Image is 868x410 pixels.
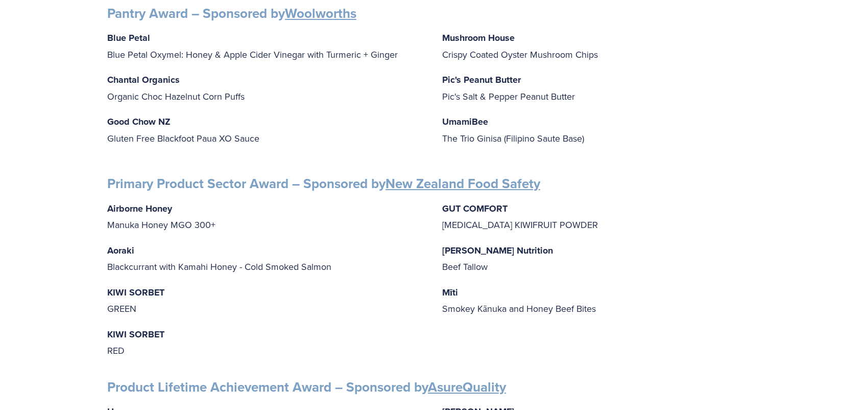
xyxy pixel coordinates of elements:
[428,377,506,397] a: AsureQuality
[107,377,506,397] strong: Product Lifetime Achievement Award – Sponsored by
[442,115,488,128] strong: UmamiBee
[442,73,521,86] strong: Pic's Peanut Butter
[442,284,761,317] p: Smokey Kānuka and Honey Beef Bites
[442,286,458,299] strong: Mīti
[107,200,426,233] p: Manuka Honey MGO 300+
[107,284,426,317] p: GREEN
[385,174,540,193] a: New Zealand Food Safety
[442,72,761,104] p: Pic's Salt & Pepper Peanut Butter
[285,4,356,23] a: Woolworths
[107,72,426,104] p: Organic Choc Hazelnut Corn Puffs
[107,113,426,146] p: Gluten Free Blackfoot Paua XO Sauce
[442,113,761,146] p: The Trio Ginisa (Filipino Saute Base)
[442,30,761,62] p: Crispy Coated Oyster Mushroom Chips
[107,31,150,44] strong: Blue Petal
[107,115,171,128] strong: Good Chow NZ
[442,31,515,44] strong: Mushroom House
[442,242,761,275] p: Beef Tallow
[107,242,426,275] p: Blackcurrant with Kamahi Honey - Cold Smoked Salmon
[107,244,134,257] strong: Aoraki
[107,73,180,86] strong: Chantal Organics
[442,244,553,257] strong: [PERSON_NAME] Nutrition
[107,286,164,299] strong: KIWI SORBET
[107,30,426,62] p: Blue Petal Oxymel: Honey & Apple Cider Vinegar with Turmeric + Ginger
[442,202,508,215] strong: GUT COMFORT
[107,328,164,341] strong: KIWI SORBET
[107,326,426,359] p: RED
[442,200,761,233] p: [MEDICAL_DATA] KIWIFRUIT POWDER
[107,4,356,23] strong: Pantry Award – Sponsored by
[107,202,172,215] strong: Airborne Honey
[107,174,540,193] strong: Primary Product Sector Award – Sponsored by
